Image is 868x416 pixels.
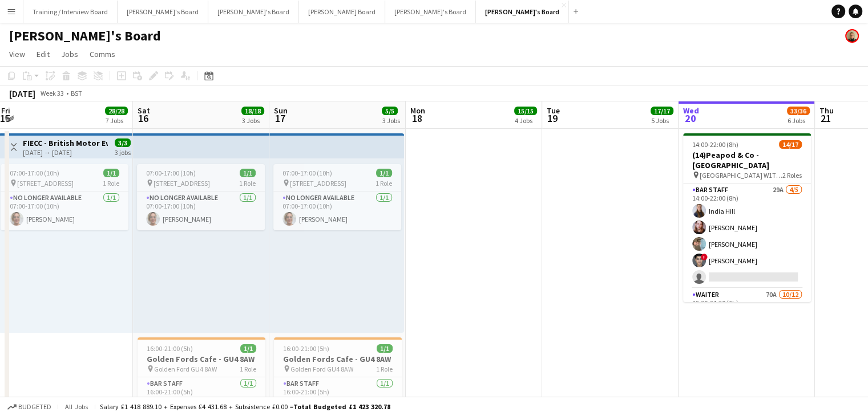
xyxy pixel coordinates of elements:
[299,1,385,23] button: [PERSON_NAME] Board
[100,402,390,411] div: Salary £1 418 889.10 + Expenses £4 431.68 + Subsistence £0.00 =
[6,401,53,413] button: Budgeted
[9,27,161,44] h1: [PERSON_NAME]'s Board
[845,29,859,43] app-user-avatar: Nikoleta Gehfeld
[476,1,569,23] button: [PERSON_NAME]'s Board
[208,1,299,23] button: [PERSON_NAME]'s Board
[90,49,115,59] span: Comms
[37,49,50,59] span: Edit
[118,1,208,23] button: [PERSON_NAME]'s Board
[9,49,25,59] span: View
[9,88,35,99] div: [DATE]
[71,89,82,97] div: BST
[61,49,78,59] span: Jobs
[293,402,390,411] span: Total Budgeted £1 423 320.78
[385,1,476,23] button: [PERSON_NAME]'s Board
[63,402,90,411] span: All jobs
[5,47,30,62] a: View
[38,89,66,97] span: Week 33
[23,1,118,23] button: Training / Interview Board
[32,47,54,62] a: Edit
[85,47,120,62] a: Comms
[18,403,51,411] span: Budgeted
[56,47,83,62] a: Jobs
